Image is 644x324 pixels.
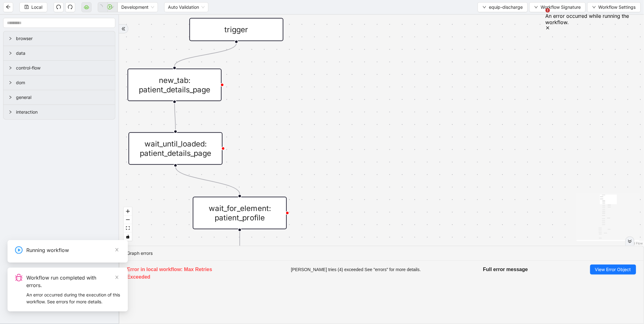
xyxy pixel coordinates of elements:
span: play-circle [15,246,23,254]
span: [PERSON_NAME] tries (4) exceeded See "errors" for more details. [291,266,421,273]
span: undo [56,4,61,9]
button: undo [54,2,64,12]
span: close [115,248,119,252]
div: wait_until_loaded: patient_details_page [128,132,223,165]
button: zoom in [124,207,132,216]
button: redo [65,2,75,12]
div: wait_for_element: patient_profile [193,197,287,229]
span: browser [16,35,110,42]
span: redo [68,4,73,9]
span: View Error Object [595,266,631,273]
span: arrow-left [6,4,11,9]
div: new_tab: patient_details_page [128,69,222,101]
div: trigger [189,18,283,41]
g: Edge from trigger to new_tab: patient_details_page [175,44,236,66]
button: cloud-server [81,2,92,12]
button: play-circle [98,2,108,12]
span: save [24,5,29,9]
span: down [111,5,114,9]
g: Edge from new_tab: patient_details_page to wait_until_loaded: patient_details_page [175,103,175,130]
div: data [3,46,115,60]
span: control-flow [16,64,110,71]
button: downequip-discharge [478,2,528,12]
span: bug [15,274,23,281]
a: React Flow attribution [627,241,643,245]
span: interaction [16,109,110,116]
span: right [8,66,12,70]
span: right [8,51,12,55]
button: View Error Object [590,265,636,275]
h5: Error in local workflow: Max Retries Exceeded [127,266,229,281]
div: Workflow run completed with errors. [26,274,120,289]
span: play-circle [107,4,112,9]
div: An error occurred while running the workflow. [545,13,636,25]
div: Running workflow [26,246,120,254]
button: toggle interactivity [124,233,132,241]
div: Graph errors [127,250,636,257]
span: Auto Validation [168,3,205,12]
span: double-right [628,239,632,244]
span: dom [16,79,110,86]
span: data [16,50,110,57]
div: browser [3,31,115,46]
h5: Full error message [483,266,528,273]
div: An error occurred during the execution of this workflow. See errors for more details. [26,291,120,305]
span: Local [31,4,42,11]
span: cloud-server [84,4,89,9]
span: down [483,5,486,9]
span: double-right [121,27,126,31]
button: zoom out [124,216,132,224]
button: saveLocal [19,2,47,12]
button: arrow-left [3,2,13,12]
span: down [534,5,538,9]
span: Development [121,3,154,12]
span: close [115,275,119,280]
g: Edge from wait_until_loaded: patient_details_page to wait_for_element: patient_profile [175,167,240,194]
span: right [8,95,12,99]
div: dom [3,75,115,90]
div: control-flow [3,61,115,75]
div: general [3,90,115,105]
span: right [8,81,12,85]
span: right [8,37,12,40]
div: interaction [3,105,115,119]
button: down [107,2,118,12]
button: downWorkflow Signature [529,2,586,12]
span: loading [98,4,103,9]
span: general [16,94,110,101]
button: fit view [124,224,132,233]
span: right [8,110,12,114]
span: equip-discharge [489,4,523,11]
